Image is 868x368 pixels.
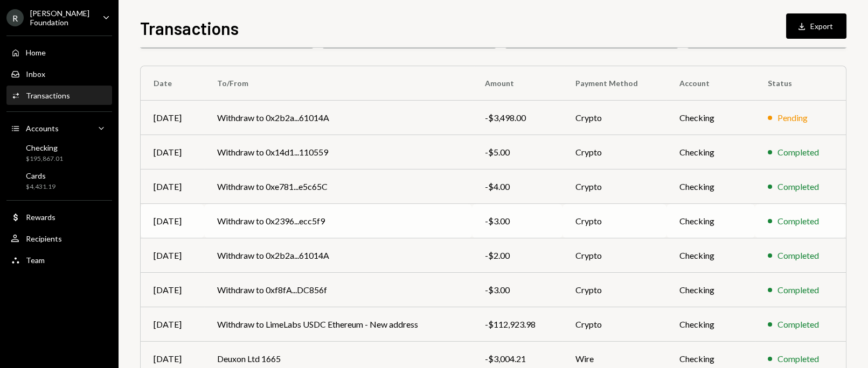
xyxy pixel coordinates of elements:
[666,204,755,238] td: Checking
[485,249,550,262] div: -$2.00
[777,146,819,159] div: Completed
[26,124,59,133] div: Accounts
[26,182,55,192] div: $4,431.19
[154,146,191,159] div: [DATE]
[6,250,112,270] a: Team
[777,352,819,365] div: Completed
[666,238,755,273] td: Checking
[154,180,191,193] div: [DATE]
[666,66,755,101] th: Account
[6,64,112,83] a: Inbox
[154,284,191,296] div: [DATE]
[6,229,112,248] a: Recipients
[140,17,239,39] h1: Transactions
[666,307,755,342] td: Checking
[777,318,819,331] div: Completed
[204,135,472,169] td: Withdraw to 0x14d1...110559
[26,171,55,180] div: Cards
[485,215,550,228] div: -$3.00
[26,213,55,222] div: Rewards
[563,66,667,101] th: Payment Method
[26,48,46,57] div: Home
[26,154,63,164] div: $195,867.01
[777,284,819,296] div: Completed
[6,207,112,227] a: Rewards
[6,118,112,138] a: Accounts
[26,143,63,152] div: Checking
[154,249,191,262] div: [DATE]
[563,238,667,273] td: Crypto
[777,180,819,193] div: Completed
[777,215,819,228] div: Completed
[666,101,755,135] td: Checking
[204,273,472,307] td: Withdraw to 0xf8fA...DC856f
[666,169,755,204] td: Checking
[786,13,846,39] button: Export
[777,111,808,124] div: Pending
[6,9,24,26] div: R
[485,146,550,159] div: -$5.00
[666,273,755,307] td: Checking
[6,43,112,62] a: Home
[6,140,112,166] a: Checking$195,867.01
[26,91,70,100] div: Transactions
[485,180,550,193] div: -$4.00
[154,352,191,365] div: [DATE]
[26,256,45,265] div: Team
[563,204,667,238] td: Crypto
[204,238,472,273] td: Withdraw to 0x2b2a...61014A
[563,169,667,204] td: Crypto
[6,168,112,194] a: Cards$4,431.19
[755,66,846,101] th: Status
[563,307,667,342] td: Crypto
[30,9,94,27] div: [PERSON_NAME] Foundation
[204,101,472,135] td: Withdraw to 0x2b2a...61014A
[204,66,472,101] th: To/From
[204,169,472,204] td: Withdraw to 0xe781...e5c65C
[154,215,191,228] div: [DATE]
[472,66,563,101] th: Amount
[141,66,204,101] th: Date
[666,135,755,169] td: Checking
[26,234,62,243] div: Recipients
[6,86,112,105] a: Transactions
[563,101,667,135] td: Crypto
[485,318,550,331] div: -$112,923.98
[485,352,550,365] div: -$3,004.21
[154,111,191,124] div: [DATE]
[26,69,45,79] div: Inbox
[485,284,550,296] div: -$3.00
[563,135,667,169] td: Crypto
[485,111,550,124] div: -$3,498.00
[204,307,472,342] td: Withdraw to LimeLabs USDC Ethereum - New address
[563,273,667,307] td: Crypto
[154,318,191,331] div: [DATE]
[777,249,819,262] div: Completed
[204,204,472,238] td: Withdraw to 0x2396...ecc5f9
